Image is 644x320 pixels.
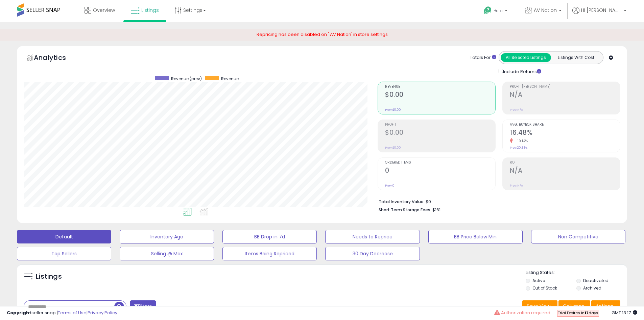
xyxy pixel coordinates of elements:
[171,76,202,82] span: Revenue (prev)
[222,247,317,260] button: Items Being Repriced
[583,278,609,283] label: Deactivated
[428,230,523,243] button: BB Price Below Min
[501,53,551,62] button: All Selected Listings
[221,76,239,82] span: Revenue
[379,207,431,213] b: Short Term Storage Fees:
[385,108,401,112] small: Prev: $0.00
[88,310,117,316] a: Privacy Policy
[532,285,557,291] label: Out of Stock
[583,285,601,291] label: Archived
[510,161,620,165] span: ROI
[7,310,117,316] div: seller snap | |
[612,310,637,316] span: 2025-08-14 13:17 GMT
[510,91,620,100] h2: N/A
[510,123,620,127] span: Avg. Buybox Share
[510,146,527,150] small: Prev: 20.38%
[532,278,545,283] label: Active
[325,247,420,260] button: 30 Day Decrease
[36,272,62,281] h5: Listings
[494,67,549,75] div: Include Returns
[531,230,625,243] button: Non Competitive
[120,230,214,243] button: Inventory Age
[510,85,620,89] span: Profit [PERSON_NAME]
[7,310,31,316] strong: Copyright
[470,55,496,61] div: Totals For
[58,310,87,316] a: Terms of Use
[385,91,495,100] h2: $0.00
[379,199,425,205] b: Total Inventory Value:
[385,85,495,89] span: Revenue
[385,161,495,165] span: Ordered Items
[526,270,627,276] p: Listing States:
[325,230,420,243] button: Needs to Reprice
[385,167,495,176] h2: 0
[385,123,495,127] span: Profit
[510,108,523,112] small: Prev: N/A
[379,197,615,205] li: $0
[494,8,503,14] span: Help
[585,310,589,316] b: 17
[558,310,598,316] span: Trial Expires in days
[257,31,388,38] span: Repricing has been disabled on ' AV Nation' in store settings
[385,146,401,150] small: Prev: $0.00
[17,247,111,260] button: Top Sellers
[385,129,495,138] h2: $0.00
[385,184,395,188] small: Prev: 0
[141,7,159,14] span: Listings
[222,230,317,243] button: BB Drop in 7d
[120,247,214,260] button: Selling @ Max
[510,129,620,138] h2: 16.48%
[513,138,528,144] small: -19.14%
[551,53,601,62] button: Listings With Cost
[581,7,622,14] span: Hi [PERSON_NAME]
[17,230,111,243] button: Default
[572,7,626,22] a: Hi [PERSON_NAME]
[534,7,557,14] span: AV Nation
[478,1,514,22] a: Help
[510,167,620,176] h2: N/A
[432,207,440,213] span: $161
[510,184,523,188] small: Prev: N/A
[34,53,79,64] h5: Analytics
[93,7,115,14] span: Overview
[483,6,492,15] i: Get Help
